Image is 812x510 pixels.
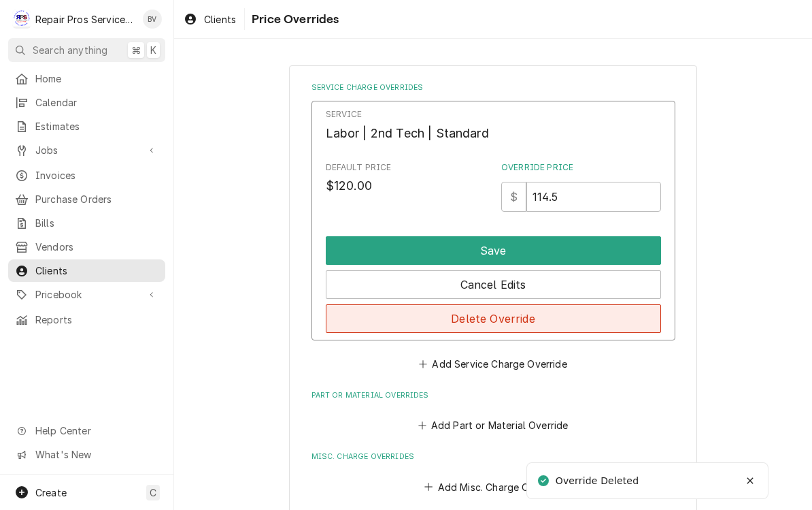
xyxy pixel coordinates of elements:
[204,12,236,27] span: Clients
[8,259,165,282] a: Clients
[311,390,675,401] label: Part or Material Overrides
[311,390,675,435] div: Part or Material Overrides
[326,299,661,333] div: Button Group Row
[326,231,661,333] div: Button Group
[422,477,564,496] button: Add Misc. Charge Override
[35,264,158,278] span: Clients
[417,354,570,373] button: Add Service Charge Override
[35,143,138,157] span: Jobs
[35,168,158,182] span: Invoices
[311,82,675,93] label: Service Charge Overrides
[35,95,158,110] span: Calendar
[35,240,158,254] span: Vendors
[326,231,661,265] div: Button Group Row
[556,474,642,488] div: Override Deleted
[8,188,165,210] a: Purchase Orders
[326,126,489,140] span: Labor | 2nd Tech | Standard
[35,119,158,133] span: Estimates
[131,43,141,57] span: ⌘
[248,10,339,29] span: Price Overrides
[311,451,675,462] label: Misc. Charge Overrides
[35,447,157,462] span: What's New
[326,108,661,332] div: Item Edit Form
[35,424,157,438] span: Help Center
[416,416,571,435] button: Add Part or Material Override
[35,287,138,302] span: Pricebook
[150,43,156,57] span: K
[326,176,486,195] span: Default Price
[326,124,661,142] span: Service
[326,108,661,142] div: Service
[8,212,165,234] a: Bills
[8,443,165,466] a: Go to What's New
[12,10,31,29] div: R
[326,161,486,174] span: Default Price
[178,8,241,31] a: Clients
[143,10,162,29] div: Brian Volker's Avatar
[8,38,165,62] button: Search anything⌘K
[35,487,67,498] span: Create
[143,10,162,29] div: BV
[326,236,661,265] button: Save
[33,43,107,57] span: Search anything
[8,91,165,114] a: Calendar
[8,164,165,187] a: Invoices
[501,161,661,174] label: Override Price
[311,82,675,373] div: Service Charge Overrides
[35,192,158,206] span: Purchase Orders
[35,12,135,27] div: Repair Pros Services Inc
[35,71,158,86] span: Home
[8,115,165,138] a: Estimates
[35,313,158,327] span: Reports
[8,67,165,90] a: Home
[8,419,165,442] a: Go to Help Center
[311,451,675,496] div: Misc. Charge Overrides
[326,304,661,333] button: Delete Override
[8,283,165,306] a: Go to Pricebook
[12,10,31,29] div: Repair Pros Services Inc's Avatar
[326,265,661,299] div: Button Group Row
[8,139,165,161] a: Go to Jobs
[8,308,165,331] a: Reports
[501,161,661,212] div: Override Price
[8,236,165,258] a: Vendors
[150,485,156,500] span: C
[326,108,661,121] span: Service
[501,182,526,212] div: $
[326,270,661,299] button: Cancel Edits
[326,161,486,212] div: Default Price
[35,216,158,230] span: Bills
[326,178,373,193] span: $120.00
